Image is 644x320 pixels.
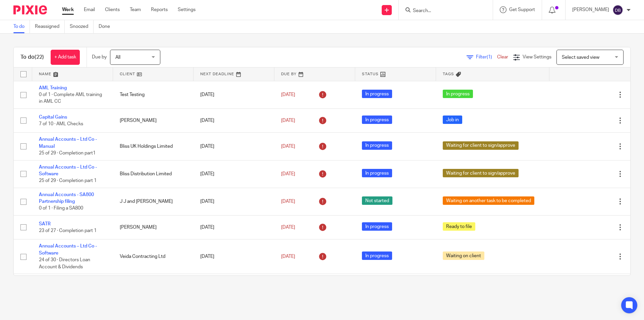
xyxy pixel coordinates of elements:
[39,244,97,255] a: Annual Accounts – Ltd Co - Software
[562,55,599,60] span: Select saved view
[194,81,274,108] td: [DATE]
[105,6,120,13] a: Clients
[443,116,462,124] span: Job in
[62,6,74,13] a: Work
[443,169,519,177] span: Waiting for client to sign/approve
[443,72,454,76] span: Tags
[362,141,392,150] span: In progress
[39,178,97,183] span: 25 of 29 · Completion part 1
[362,222,392,231] span: In progress
[13,20,30,33] a: To do
[113,108,194,132] td: [PERSON_NAME]
[281,118,295,123] span: [DATE]
[113,239,194,274] td: Veida Contracting Ltd
[281,144,295,149] span: [DATE]
[362,252,392,260] span: In progress
[92,54,107,60] p: Due by
[113,216,194,239] td: [PERSON_NAME]
[194,239,274,274] td: [DATE]
[612,5,623,15] img: svg%3E
[115,55,120,60] span: All
[572,6,609,13] p: [PERSON_NAME]
[151,6,168,13] a: Reports
[113,81,194,108] td: Test Testing
[39,228,97,233] span: 23 of 27 · Completion part 1
[487,55,492,59] span: (1)
[443,222,475,231] span: Ready to file
[194,160,274,188] td: [DATE]
[39,206,83,211] span: 0 of 1 · Filing a SA800
[443,90,473,98] span: In progress
[39,115,67,120] a: Capital Gains
[281,225,295,230] span: [DATE]
[281,92,295,97] span: [DATE]
[13,5,47,14] img: Pixie
[497,55,508,59] a: Clear
[362,196,392,205] span: Not started
[39,137,97,148] a: Annual Accounts – Ltd Co - Manual
[51,50,80,65] a: + Add task
[194,216,274,239] td: [DATE]
[178,6,196,13] a: Settings
[509,7,535,12] span: Get Support
[523,55,551,59] span: View Settings
[281,199,295,204] span: [DATE]
[362,116,392,124] span: In progress
[39,222,51,226] a: SATR
[281,172,295,176] span: [DATE]
[39,192,94,204] a: Annual Accounts - SA800 Partnership filing
[362,169,392,177] span: In progress
[443,196,534,205] span: Waiting on another task to be completed
[113,274,194,302] td: [PERSON_NAME]
[20,54,44,61] h1: To do
[70,20,94,33] a: Snoozed
[194,133,274,160] td: [DATE]
[194,274,274,302] td: [DATE]
[39,92,102,104] span: 0 of 1 · Complete AML training in AML CC
[362,90,392,98] span: In progress
[39,258,90,269] span: 24 of 30 · Directors Loan Account & Dividends
[35,20,65,33] a: Reassigned
[443,141,519,150] span: Waiting for client to sign/approve
[194,188,274,215] td: [DATE]
[35,54,44,60] span: (22)
[281,254,295,259] span: [DATE]
[194,108,274,132] td: [DATE]
[113,133,194,160] td: Bliss UK Holdings Limited
[443,252,484,260] span: Waiting on client
[39,122,83,126] span: 7 of 10 · AML Checks
[113,188,194,215] td: J J and [PERSON_NAME]
[84,6,95,13] a: Email
[39,151,96,155] span: 25 of 29 · Completion part1
[39,165,97,176] a: Annual Accounts – Ltd Co - Software
[476,55,497,59] span: Filter
[412,8,473,14] input: Search
[99,20,115,33] a: Done
[130,6,141,13] a: Team
[39,86,67,90] a: AML Training
[113,160,194,188] td: Bliss Distribution Limited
